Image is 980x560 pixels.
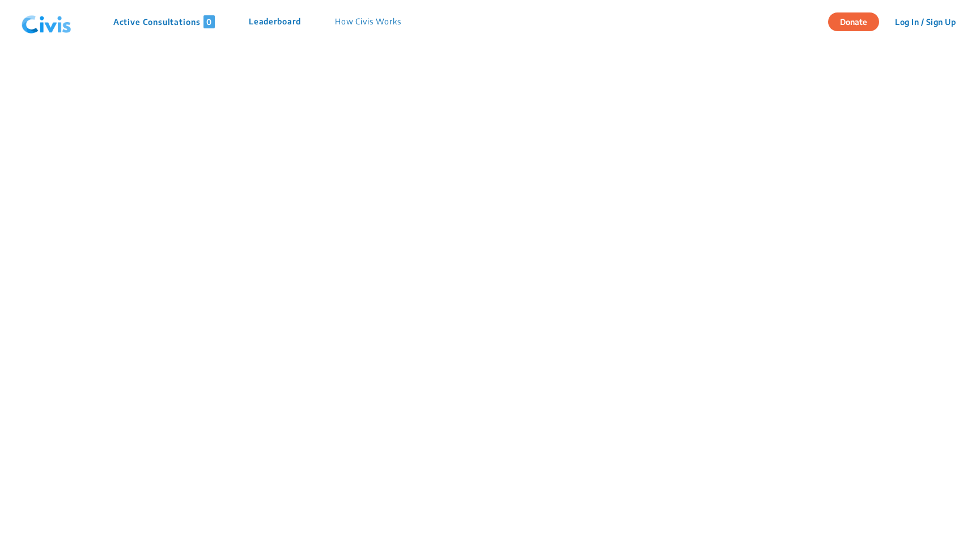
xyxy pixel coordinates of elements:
[828,12,879,31] button: Donate
[17,5,76,39] img: navlogo.png
[888,13,963,31] button: Log In / Sign Up
[249,15,301,28] p: Leaderboard
[113,15,215,28] p: Active Consultations
[828,15,888,27] a: Donate
[335,15,401,28] p: How Civis Works
[203,15,215,28] span: 0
